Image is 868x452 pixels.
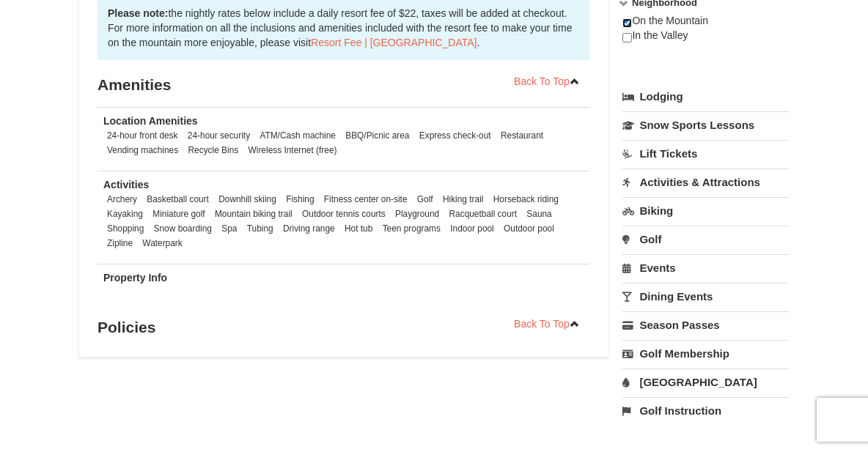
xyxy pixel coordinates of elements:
[103,272,167,284] strong: Property Info
[103,207,147,221] li: Kayaking
[108,7,168,19] strong: Please note:
[391,207,443,221] li: Playground
[184,128,254,143] li: 24-hour security
[341,221,376,236] li: Hot tub
[98,313,589,342] h3: Policies
[243,221,277,236] li: Tubing
[342,128,413,143] li: BBQ/Picnic area
[416,128,495,143] li: Express check-out
[149,207,208,221] li: Miniature golf
[320,192,411,207] li: Fitness center on-site
[500,221,558,236] li: Outdoor pool
[622,311,789,338] a: Season Passes
[185,143,243,158] li: Recycle Bins
[446,221,498,236] li: Indoor pool
[622,397,789,424] a: Golf Instruction
[379,221,444,236] li: Teen programs
[622,283,789,310] a: Dining Events
[218,221,240,236] li: Spa
[497,128,547,143] li: Restaurant
[103,115,198,127] strong: Location Amenities
[103,192,141,207] li: Archery
[622,254,789,281] a: Events
[622,111,789,138] a: Snow Sports Lessons
[103,236,136,251] li: Zipline
[622,14,789,58] div: On the Mountain In the Valley
[622,368,789,396] a: [GEOGRAPHIC_DATA]
[504,70,589,92] a: Back To Top
[279,221,339,236] li: Driving range
[256,128,339,143] li: ATM/Cash machine
[215,192,280,207] li: Downhill skiing
[523,207,555,221] li: Sauna
[490,192,562,207] li: Horseback riding
[103,179,149,190] strong: Activities
[103,128,182,143] li: 24-hour front desk
[282,192,317,207] li: Fishing
[622,168,789,196] a: Activities & Attractions
[245,143,341,158] li: Wireless Internet (free)
[439,192,488,207] li: Hiking trail
[103,221,147,236] li: Shopping
[622,226,789,253] a: Golf
[143,192,213,207] li: Basketball court
[504,313,589,335] a: Back To Top
[298,207,389,221] li: Outdoor tennis courts
[622,140,789,167] a: Lift Tickets
[150,221,216,236] li: Snow boarding
[98,70,589,100] h3: Amenities
[311,37,477,48] a: Resort Fee | [GEOGRAPHIC_DATA]
[622,197,789,224] a: Biking
[622,84,789,110] a: Lodging
[103,143,182,158] li: Vending machines
[445,207,521,221] li: Racquetball court
[622,340,789,367] a: Golf Membership
[139,236,185,251] li: Waterpark
[211,207,296,221] li: Mountain biking trail
[413,192,437,207] li: Golf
